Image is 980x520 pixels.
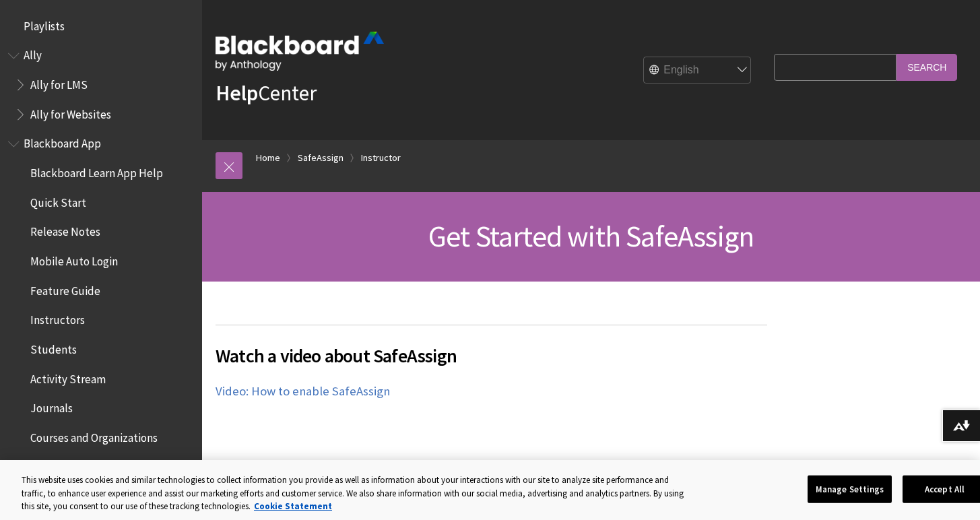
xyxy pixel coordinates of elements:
nav: Book outline for Playlists [8,15,194,38]
a: Instructor [361,150,401,166]
a: SafeAssign [298,150,344,166]
span: Playlists [24,15,65,33]
span: Ally for Websites [30,103,111,121]
span: Release Notes [30,221,100,239]
span: Feature Guide [30,280,100,298]
div: This website uses cookies and similar technologies to collect information you provide as well as ... [22,474,686,513]
a: Video: How to enable SafeAssign [216,383,390,399]
span: Journals [30,397,73,416]
span: Blackboard App [24,133,101,151]
span: Watch a video about SafeAssign [216,342,767,370]
a: More information about your privacy, opens in a new tab [254,500,332,512]
span: Blackboard Learn App Help [30,162,163,180]
nav: Book outline for Anthology Ally Help [8,44,194,126]
a: HelpCenter [216,79,317,106]
select: Site Language Selector [644,57,752,84]
span: Ally [24,44,42,63]
a: Home [256,150,280,166]
span: Ally for LMS [30,73,88,92]
span: Activity Stream [30,368,106,386]
span: Get Started with SafeAssign [428,218,754,255]
strong: Help [216,79,258,106]
span: Students [30,338,77,356]
span: Course Content [30,456,106,474]
span: Quick Start [30,191,86,209]
button: Manage Settings [808,475,892,503]
img: Blackboard by Anthology [216,32,384,71]
input: Search [896,54,957,80]
span: Instructors [30,309,85,327]
span: Courses and Organizations [30,426,158,445]
span: Mobile Auto Login [30,250,118,268]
